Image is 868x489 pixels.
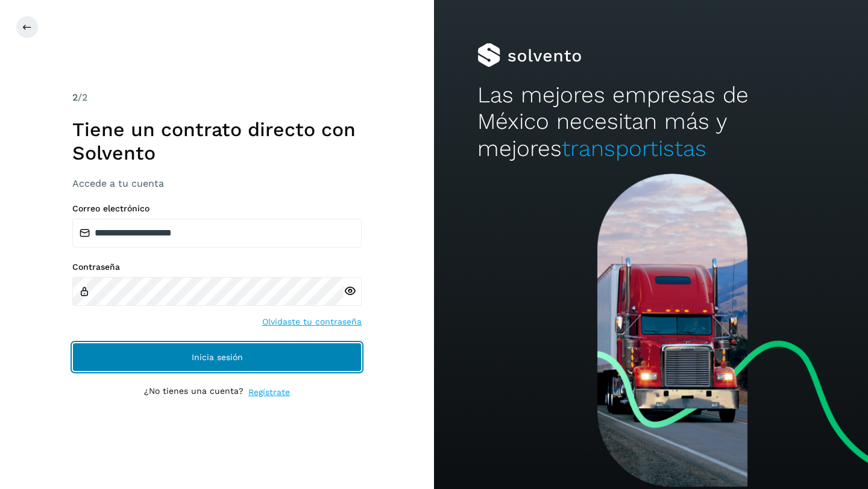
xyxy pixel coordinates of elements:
h1: Tiene un contrato directo con Solvento [72,118,362,164]
label: Contraseña [72,262,362,272]
h3: Accede a tu cuenta [72,178,362,189]
span: Inicia sesión [192,353,243,361]
button: Inicia sesión [72,343,362,372]
a: Olvidaste tu contraseña [262,316,362,328]
span: transportistas [562,135,706,161]
label: Correo electrónico [72,204,362,214]
a: Regístrate [248,386,290,399]
p: ¿No tienes una cuenta? [144,386,244,399]
h2: Las mejores empresas de México necesitan más y mejores [477,82,825,162]
div: /2 [72,90,362,105]
span: 2 [72,92,78,103]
